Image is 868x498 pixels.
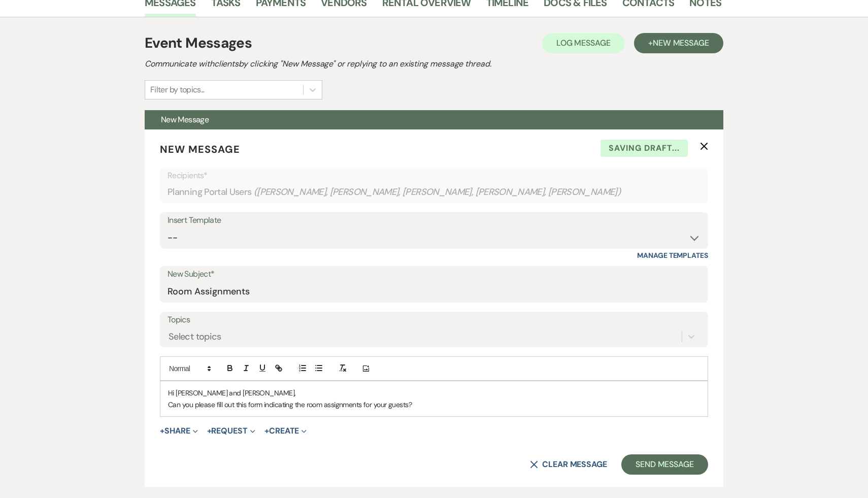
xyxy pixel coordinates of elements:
[264,427,269,435] span: +
[168,313,700,327] label: Topics
[207,427,212,435] span: +
[160,427,164,435] span: +
[168,169,700,182] p: Recipients*
[145,32,252,54] h1: Event Messages
[634,33,723,53] button: +New Message
[168,213,700,228] div: Insert Template
[160,143,240,156] span: New Message
[145,58,723,70] h2: Communicate with clients by clicking "New Message" or replying to an existing message thread.
[168,399,700,410] p: Can you please fill out this form indicating the room assignments for your guests?
[600,140,688,157] span: Saving draft...
[637,251,708,260] a: Manage Templates
[150,84,205,96] div: Filter by topics...
[530,460,607,469] button: Clear message
[207,427,255,435] button: Request
[621,454,708,475] button: Send Message
[168,267,700,282] label: New Subject*
[161,114,209,125] span: New Message
[556,38,611,48] span: Log Message
[169,330,221,344] div: Select topics
[653,38,709,48] span: New Message
[542,33,625,53] button: Log Message
[160,427,198,435] button: Share
[168,387,700,399] p: Hi [PERSON_NAME] and [PERSON_NAME],
[168,182,700,202] div: Planning Portal Users
[254,185,621,199] span: ( [PERSON_NAME], [PERSON_NAME], [PERSON_NAME], [PERSON_NAME], [PERSON_NAME] )
[264,427,307,435] button: Create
